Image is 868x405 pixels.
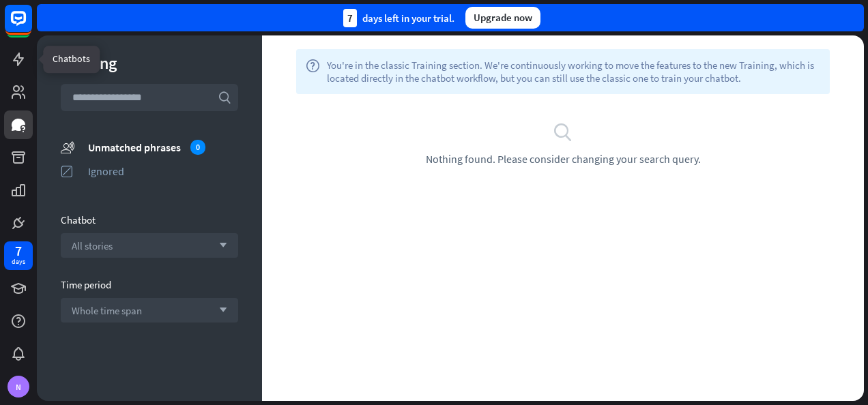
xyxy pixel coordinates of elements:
i: unmatched_phrases [61,140,74,154]
i: search [553,121,573,142]
div: Chatbot [61,213,238,226]
i: arrow_down [212,306,227,314]
span: Nothing found. Please consider changing your search query. [426,152,701,166]
div: Training [61,52,238,74]
button: Open LiveChat chat widget [11,5,52,46]
i: help [306,59,320,85]
div: Ignored [88,164,238,178]
a: 7 days [4,241,33,270]
div: Time period [61,278,238,291]
div: Unmatched phrases [88,140,238,155]
div: days [12,257,25,267]
i: arrow_down [212,241,227,250]
div: Upgrade now [465,7,540,29]
span: All stories [72,239,113,252]
div: N [8,376,29,397]
i: search [218,91,231,104]
div: 7 [15,245,22,257]
span: You're in the classic Training section. We're continuously working to move the features to the ne... [327,59,820,85]
div: 0 [190,140,205,155]
span: Whole time span [72,304,142,317]
i: ignored [61,164,74,178]
div: 7 [343,9,357,27]
div: days left in your trial. [343,9,454,27]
